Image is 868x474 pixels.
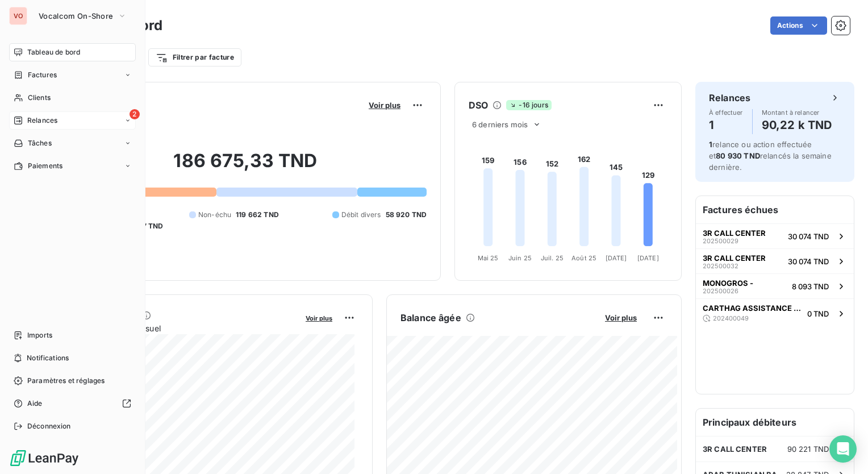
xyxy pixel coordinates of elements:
[236,210,279,220] span: 119 662 TND
[703,444,767,454] span: 3R CALL CENTER
[713,315,749,322] span: 202400049
[27,421,71,431] span: Déconnexion
[703,238,738,244] span: 202500029
[807,309,829,318] span: 0 TND
[792,282,829,291] span: 8 093 TND
[787,444,829,454] span: 90 221 TND
[306,314,332,322] span: Voir plus
[27,115,57,126] span: Relances
[571,254,596,262] tspan: Août 25
[605,313,637,322] span: Voir plus
[469,98,488,112] h6: DSO
[762,116,832,134] h4: 90,22 k TND
[770,16,827,35] button: Actions
[788,232,829,241] span: 30 074 TND
[709,116,743,134] h4: 1
[39,11,113,20] span: Vocalcom On-Shore
[27,353,69,363] span: Notifications
[28,70,57,80] span: Factures
[341,210,381,220] span: Débit divers
[709,91,750,105] h6: Relances
[703,253,766,263] span: 3R CALL CENTER
[64,149,427,184] h2: 186 675,33 TND
[27,330,52,340] span: Imports
[386,210,427,220] span: 58 920 TND
[508,254,532,262] tspan: Juin 25
[9,7,27,25] div: VO
[696,223,854,248] button: 3R CALL CENTER20250002930 074 TND
[28,93,51,103] span: Clients
[27,47,80,57] span: Tableau de bord
[696,273,854,298] button: MONOGROS -2025000268 093 TND
[9,449,80,467] img: Logo LeanPay
[27,398,43,409] span: Aide
[400,311,461,325] h6: Balance âgée
[27,376,105,386] span: Paramètres et réglages
[602,313,640,323] button: Voir plus
[709,140,712,149] span: 1
[606,254,627,262] tspan: [DATE]
[703,263,738,269] span: 202500032
[703,278,753,288] span: MONOGROS -
[302,313,336,323] button: Voir plus
[365,100,404,110] button: Voir plus
[788,257,829,266] span: 30 074 TND
[703,303,803,313] span: CARTHAG ASSISTANCE & SERVICE
[472,120,528,129] span: 6 derniers mois
[9,394,136,413] a: Aide
[637,254,659,262] tspan: [DATE]
[541,254,564,262] tspan: Juil. 25
[696,248,854,273] button: 3R CALL CENTER20250003230 074 TND
[696,196,854,223] h6: Factures échues
[64,322,298,334] span: Chiffre d'affaires mensuel
[28,138,52,148] span: Tâches
[762,109,832,116] span: Montant à relancer
[709,109,743,116] span: À effectuer
[696,298,854,328] button: CARTHAG ASSISTANCE & SERVICE2024000490 TND
[369,101,400,110] span: Voir plus
[148,48,241,66] button: Filtrer par facture
[709,140,832,172] span: relance ou action effectuée et relancés la semaine dernière.
[130,109,140,119] span: 2
[703,228,766,238] span: 3R CALL CENTER
[696,409,854,436] h6: Principaux débiteurs
[506,100,551,110] span: -16 jours
[829,435,857,463] div: Open Intercom Messenger
[716,151,760,160] span: 80 930 TND
[703,288,738,294] span: 202500026
[198,210,231,220] span: Non-échu
[28,161,62,171] span: Paiements
[478,254,499,262] tspan: Mai 25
